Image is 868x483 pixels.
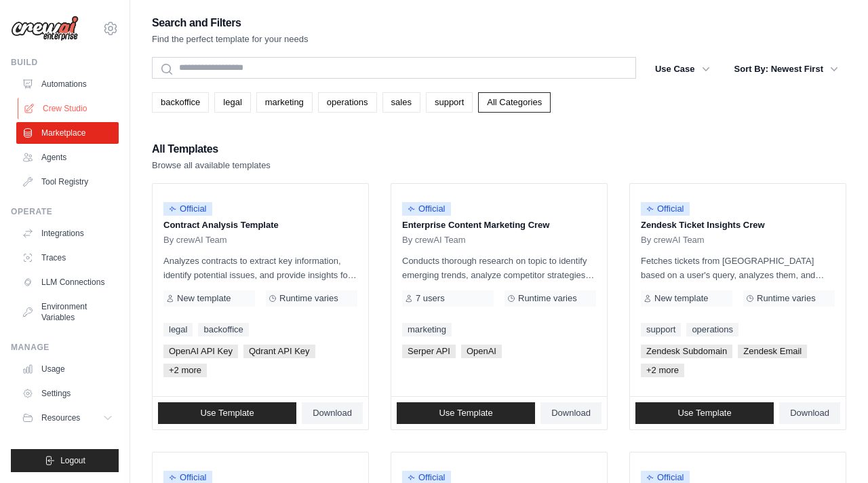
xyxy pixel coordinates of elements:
[177,293,231,304] span: New template
[641,202,690,216] span: Official
[635,402,774,424] a: Use Template
[402,254,596,282] p: Conducts thorough research on topic to identify emerging trends, analyze competitor strategies, a...
[686,323,738,336] a: operations
[16,383,119,404] a: Settings
[397,402,535,424] a: Use Template
[416,293,445,304] span: 7 users
[243,345,315,358] span: Qdrant API Key
[779,402,840,424] a: Download
[551,408,591,419] span: Download
[16,122,119,144] a: Marketplace
[11,16,79,41] img: Logo
[478,92,551,113] a: All Categories
[18,98,120,119] a: Crew Studio
[16,247,119,269] a: Traces
[16,73,119,95] a: Automations
[152,14,309,33] h2: Search and Filters
[738,345,807,358] span: Zendesk Email
[382,92,420,113] a: sales
[654,293,708,304] span: New template
[641,254,835,282] p: Fetches tickets from [GEOGRAPHIC_DATA] based on a user's query, analyzes them, and generates a su...
[152,140,271,159] h2: All Templates
[641,218,835,232] p: Zendesk Ticket Insights Crew
[11,206,119,217] div: Operate
[163,345,238,358] span: OpenAI API Key
[402,202,451,216] span: Official
[518,293,577,304] span: Runtime varies
[677,408,731,419] span: Use Template
[726,57,846,81] button: Sort By: Newest First
[198,323,248,336] a: backoffice
[279,293,338,304] span: Runtime varies
[16,358,119,380] a: Usage
[11,449,119,472] button: Logout
[641,364,684,377] span: +2 more
[152,159,271,172] p: Browse all available templates
[16,271,119,293] a: LLM Connections
[402,235,466,246] span: By crewAI Team
[11,342,119,353] div: Manage
[641,345,732,358] span: Zendesk Subdomain
[16,147,119,168] a: Agents
[11,57,119,68] div: Build
[41,412,80,423] span: Resources
[540,402,601,424] a: Download
[163,323,193,336] a: legal
[439,408,492,419] span: Use Template
[16,296,119,328] a: Environment Variables
[402,345,456,358] span: Serper API
[318,92,377,113] a: operations
[641,323,681,336] a: support
[163,202,212,216] span: Official
[158,402,296,424] a: Use Template
[200,408,254,419] span: Use Template
[163,218,357,232] p: Contract Analysis Template
[152,92,209,113] a: backoffice
[302,402,363,424] a: Download
[60,455,85,466] span: Logout
[461,345,502,358] span: OpenAI
[313,408,352,419] span: Download
[16,171,119,193] a: Tool Registry
[790,408,829,419] span: Download
[163,254,357,282] p: Analyzes contracts to extract key information, identify potential issues, and provide insights fo...
[426,92,473,113] a: support
[163,235,227,246] span: By crewAI Team
[163,364,207,377] span: +2 more
[402,323,452,336] a: marketing
[641,235,705,246] span: By crewAI Team
[152,33,309,46] p: Find the perfect template for your needs
[402,218,596,232] p: Enterprise Content Marketing Crew
[647,57,718,81] button: Use Case
[16,223,119,244] a: Integrations
[214,92,250,113] a: legal
[256,92,313,113] a: marketing
[16,407,119,429] button: Resources
[757,293,816,304] span: Runtime varies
